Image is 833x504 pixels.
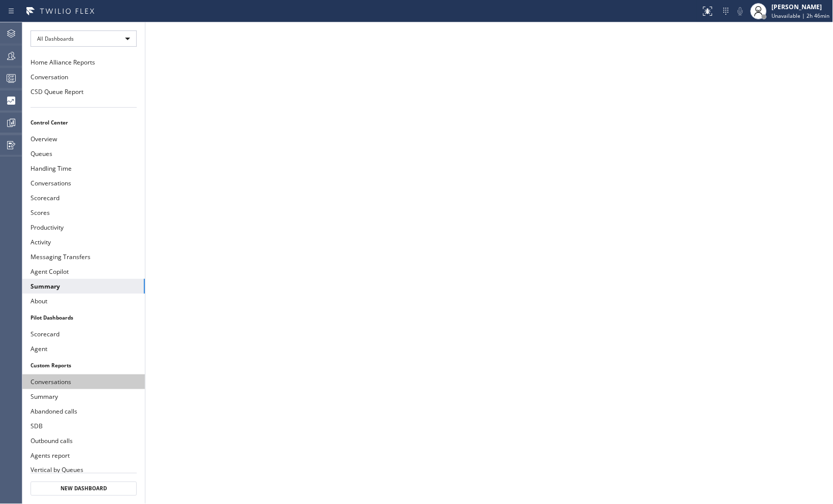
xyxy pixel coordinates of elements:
button: Conversations [22,176,145,191]
li: Control Center [22,116,145,129]
div: [PERSON_NAME] [772,3,830,11]
button: Mute [733,4,748,18]
button: Agents report [22,448,145,463]
button: Scorecard [22,327,145,341]
button: Agent [22,341,145,356]
li: Custom Reports [22,359,145,372]
span: Unavailable | 2h 46min [772,12,830,19]
button: Scores [22,205,145,220]
button: CSD Queue Report [22,84,145,99]
li: Pilot Dashboards [22,311,145,324]
button: About [22,294,145,308]
button: Summary [22,279,145,294]
button: Handling Time [22,161,145,176]
button: Abandoned calls [22,404,145,419]
button: Outbound calls [22,433,145,448]
button: Queues [22,146,145,161]
button: Messaging Transfers [22,249,145,264]
button: Vertical by Queues [22,463,145,478]
button: Conversation [22,70,145,84]
button: Productivity [22,220,145,235]
button: Conversations [22,374,145,389]
button: SDB [22,419,145,433]
button: Home Alliance Reports [22,55,145,70]
button: New Dashboard [31,482,137,496]
button: Activity [22,235,145,249]
button: Scorecard [22,191,145,205]
button: Overview [22,132,145,146]
button: Agent Copilot [22,264,145,279]
div: All Dashboards [31,30,137,47]
button: Summary [22,389,145,404]
iframe: dashboard_9f6bb337dffe [145,22,833,504]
